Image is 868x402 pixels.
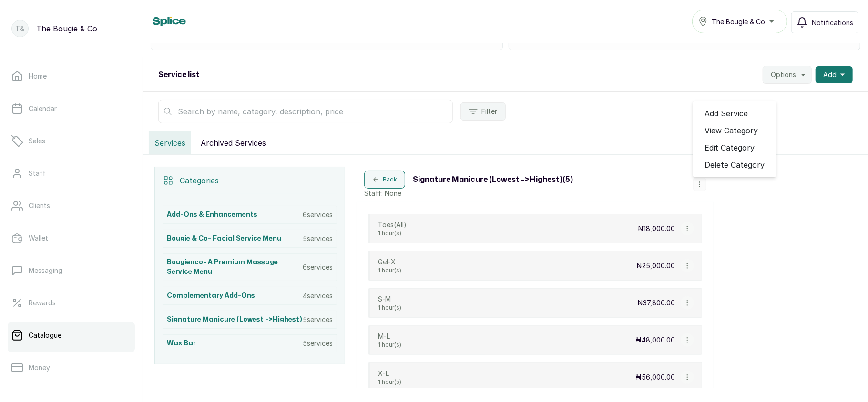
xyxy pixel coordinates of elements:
h2: Service list [158,69,200,80]
span: Filter [482,107,498,116]
button: Notifications [791,11,858,33]
button: Options [763,66,812,84]
span: Edit Category [705,142,755,153]
p: 4 services [303,291,333,301]
span: Add Service [705,108,748,119]
p: The Bougie & Co [36,23,97,34]
span: View Category [705,125,758,136]
p: S-M [378,294,401,304]
button: The Bougie & Co [692,10,787,33]
p: 5 services [303,315,333,324]
ul: Menu [693,101,776,177]
button: Back [364,171,405,189]
span: The Bougie & Co [712,17,765,27]
p: 1 hour(s) [378,378,401,386]
input: Search by name, category, description, price [158,100,453,123]
p: 1 hour(s) [378,341,401,349]
p: ₦18,000.00 [638,224,675,233]
a: Catalogue [8,322,135,349]
span: Delete Category [705,159,765,171]
button: Archived Services [195,131,272,154]
p: Home [29,71,47,81]
p: Sales [29,136,45,146]
span: Notifications [812,18,853,28]
a: Clients [8,192,135,219]
p: Categories [180,175,219,186]
p: ₦25,000.00 [636,261,675,271]
h3: Complementary Add-ons [167,291,255,301]
div: Toes(All)1 hour(s) [378,220,407,237]
p: Staff: None [364,189,573,198]
a: Calendar [8,95,135,122]
button: Filter [460,102,506,121]
a: Staff [8,160,135,187]
a: Money [8,354,135,381]
p: T& [16,24,25,33]
div: M-L1 hour(s) [378,332,401,349]
p: Gel-X [378,257,401,267]
h3: Signature Manicure (Lowest ->Highest) [167,315,302,324]
p: Wallet [29,233,48,243]
p: Calendar [29,104,57,113]
p: ₦37,800.00 [637,298,675,308]
h3: Wax Bar [167,339,196,348]
a: Wallet [8,225,135,251]
a: Home [8,63,135,90]
button: Services [149,131,191,154]
div: S-M1 hour(s) [378,294,401,312]
p: M-L [378,332,401,341]
h3: Bougienco- A premium Massage Service Menu [167,258,303,277]
p: 5 services [303,234,333,243]
h3: Add-ons & Enhancements [167,210,257,220]
p: 1 hour(s) [378,230,407,237]
div: Gel-X1 hour(s) [378,257,401,274]
p: 6 services [303,210,333,220]
span: Add [823,70,837,80]
p: 1 hour(s) [378,267,401,274]
p: Money [29,363,50,372]
span: Options [771,70,796,80]
p: 5 services [303,339,333,348]
button: Add [816,66,853,83]
h3: Signature Manicure (Lowest ->Highest) ( 5 ) [413,174,573,185]
p: 1 hour(s) [378,304,401,312]
p: ₦48,000.00 [636,335,675,345]
div: X-L1 hour(s) [378,369,401,386]
p: Clients [29,201,50,211]
a: Rewards [8,290,135,316]
p: Toes(All) [378,220,407,230]
p: ₦56,000.00 [636,372,675,382]
p: Messaging [29,266,62,275]
p: 6 services [303,262,333,272]
a: Sales [8,128,135,154]
p: X-L [378,369,401,378]
a: Messaging [8,257,135,284]
p: Staff [29,169,46,178]
p: Catalogue [29,331,61,340]
p: Rewards [29,298,56,308]
h3: Bougie & Co- Facial Service Menu [167,234,281,243]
